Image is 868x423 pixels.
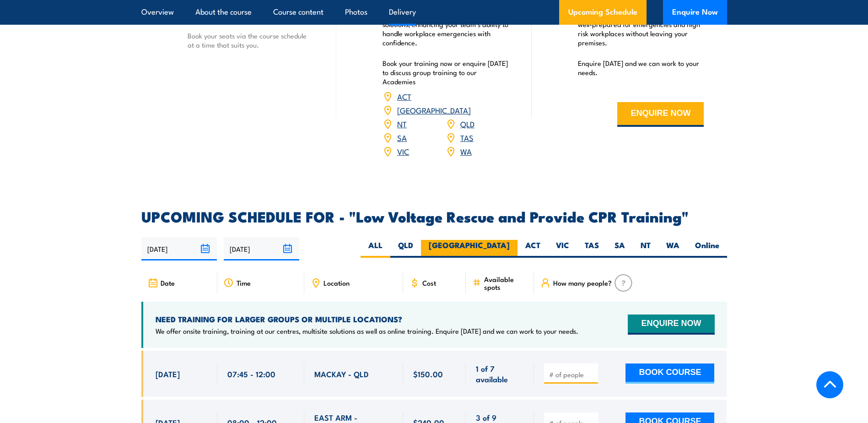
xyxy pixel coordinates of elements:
span: Date [161,279,175,287]
a: [GEOGRAPHIC_DATA] [397,104,471,115]
label: WA [658,240,687,258]
label: ALL [361,240,390,258]
a: VIC [397,146,409,157]
span: [DATE] [156,369,180,379]
a: TAS [460,132,474,143]
a: NT [397,118,407,129]
button: BOOK COURSE [625,363,714,384]
p: Book your training now or enquire [DATE] to discuss group training to our Academies [383,59,509,86]
span: 07:45 - 12:00 [227,369,275,379]
input: To date [224,237,299,260]
span: Location [323,279,350,287]
span: Cost [422,279,436,287]
a: SA [397,132,407,143]
input: # of people [549,370,595,379]
span: MACKAY - QLD [314,369,369,379]
label: TAS [577,240,607,258]
label: ACT [518,240,548,258]
label: VIC [548,240,577,258]
label: Online [687,240,727,258]
span: Available spots [484,275,528,291]
a: ACT [397,91,411,102]
button: ENQUIRE NOW [617,102,704,127]
span: $150.00 [413,369,443,379]
label: [GEOGRAPHIC_DATA] [421,240,518,258]
span: Time [237,279,251,287]
a: WA [460,146,472,157]
label: QLD [390,240,421,258]
span: How many people? [553,279,612,287]
span: 1 of 7 available [476,363,524,385]
a: QLD [460,118,474,129]
input: From date [141,237,217,260]
h4: NEED TRAINING FOR LARGER GROUPS OR MULTIPLE LOCATIONS? [156,314,578,324]
p: We offer onsite training, training at our centres, multisite solutions as well as online training... [156,326,578,336]
label: SA [607,240,633,258]
p: Enquire [DATE] and we can work to your needs. [578,59,704,77]
button: ENQUIRE NOW [628,315,714,335]
p: Book your seats via the course schedule at a time that suits you. [188,31,314,49]
label: NT [633,240,658,258]
h2: UPCOMING SCHEDULE FOR - "Low Voltage Rescue and Provide CPR Training" [141,210,727,222]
